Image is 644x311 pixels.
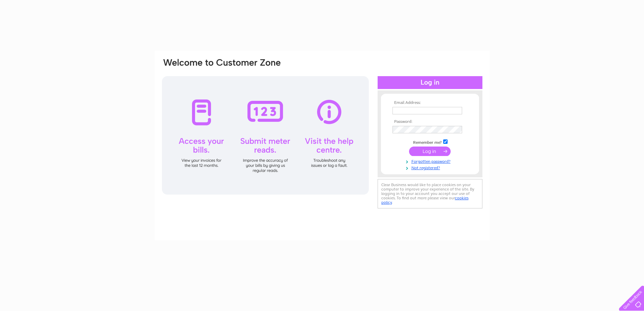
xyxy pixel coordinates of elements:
[381,196,469,205] a: cookies policy
[409,147,451,156] input: Submit
[391,101,469,105] th: Email Address:
[391,138,469,145] td: Remember me?
[392,158,469,164] a: Forgotten password?
[378,179,482,208] div: Clear Business would like to place cookies on your computer to improve your experience of the sit...
[392,164,469,171] a: Not registered?
[391,119,469,124] th: Password:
